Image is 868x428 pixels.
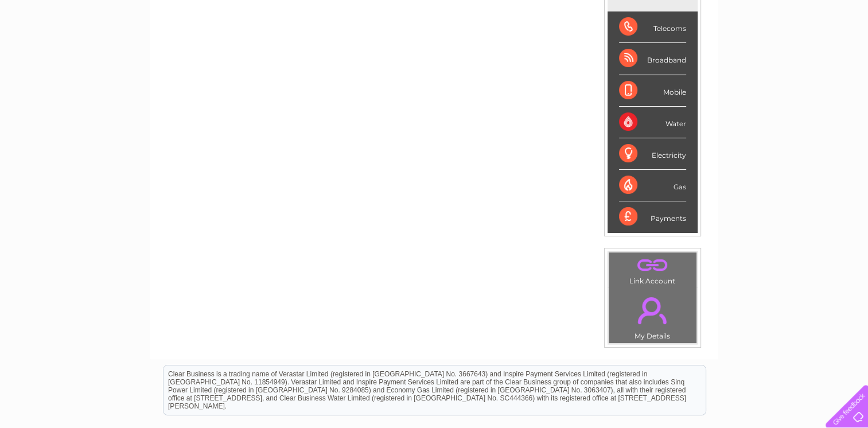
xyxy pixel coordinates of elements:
td: My Details [608,287,697,344]
div: Clear Business is a trading name of Verastar Limited (registered in [GEOGRAPHIC_DATA] No. 3667643... [164,6,706,56]
a: Log out [830,49,857,57]
div: Water [619,107,686,138]
img: logo.png [30,30,89,65]
div: Gas [619,170,686,201]
div: Broadband [619,43,686,75]
td: Link Account [608,252,697,288]
a: . [612,255,694,275]
a: . [612,290,694,330]
div: Payments [619,201,686,232]
div: Telecoms [619,11,686,43]
a: Telecoms [727,49,761,57]
div: Electricity [619,138,686,170]
a: Water [666,49,688,57]
div: Mobile [619,75,686,107]
a: 0333 014 3131 [652,6,731,20]
a: Blog [768,49,785,57]
a: Energy [695,49,720,57]
a: Contact [792,49,820,57]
